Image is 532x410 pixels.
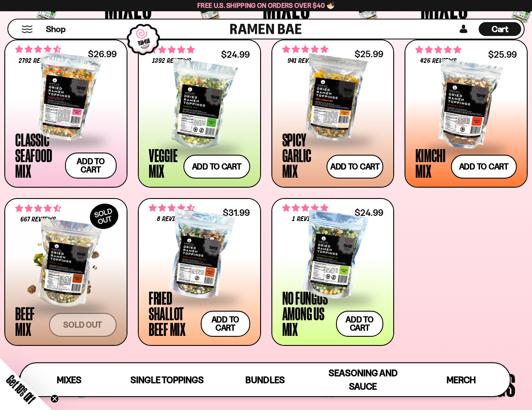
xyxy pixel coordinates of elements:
[271,39,395,188] a: 4.75 stars 941 reviews $25.99 Spicy Garlic Mix Add to cart
[149,147,179,179] div: Veggie Mix
[138,39,261,188] a: 4.76 stars 1392 reviews $24.99 Veggie Mix Add to cart
[223,208,250,217] div: $31.99
[282,202,328,214] span: 5.00 stars
[271,198,395,346] a: 5.00 stars 1 review $24.99 No Fungus Among Us Mix Add to cart
[492,24,509,34] span: Cart
[420,58,457,65] span: 426 reviews
[355,208,383,217] div: $24.99
[50,394,59,403] button: Close teaser
[282,290,332,337] div: No Fungus Among Us Mix
[412,363,510,396] a: Merch
[152,58,191,65] span: 1392 reviews
[57,374,82,385] span: Mixes
[405,39,528,188] a: 4.76 stars 426 reviews $25.99 Kimchi Mix Add to cart
[221,50,250,59] div: $24.99
[4,372,38,406] span: Get 10% Off
[4,198,127,346] a: SOLDOUT 4.64 stars 667 reviews Beef Mix Sold out
[20,216,56,223] span: 667 reviews
[85,199,123,234] div: SOLD OUT
[329,368,398,392] span: Seasoning and Sauce
[201,311,250,337] button: Add to cart
[88,50,117,58] div: $26.99
[336,311,383,337] button: Add to cart
[46,23,65,35] span: Shop
[382,369,516,401] span: Single Toppings
[216,363,314,396] a: Bundles
[282,132,323,179] div: Spicy Garlic Mix
[479,20,521,39] a: Cart
[149,44,195,55] span: 4.76 stars
[15,203,61,214] span: 4.64 stars
[4,39,127,188] a: 4.68 stars 2792 reviews $26.99 Classic Seafood Mix Add to cart
[355,50,383,58] div: $25.99
[131,374,204,385] span: Single Toppings
[447,374,476,385] span: Merch
[15,44,61,55] span: 4.68 stars
[20,363,118,396] a: Mixes
[149,290,196,337] div: Fried Shallot Beef Mix
[326,155,383,179] button: Add to cart
[282,44,328,55] span: 4.75 stars
[415,147,446,179] div: Kimchi Mix
[488,50,517,59] div: $25.99
[451,155,517,179] button: Add to cart
[15,132,61,179] div: Classic Seafood Mix
[118,363,216,396] a: Single Toppings
[65,153,117,179] button: Add to cart
[21,26,33,33] button: Mobile Menu Trigger
[138,198,261,346] a: 4.62 stars 8 reviews $31.99 Fried Shallot Beef Mix Add to cart
[15,306,45,337] div: Beef Mix
[183,155,250,179] button: Add to cart
[314,363,412,396] a: Seasoning and Sauce
[46,22,65,36] a: Shop
[415,44,461,55] span: 4.76 stars
[245,374,284,385] span: Bundles
[197,1,335,10] span: Free U.S. Shipping on Orders over $40 🍜
[149,202,195,214] span: 4.62 stars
